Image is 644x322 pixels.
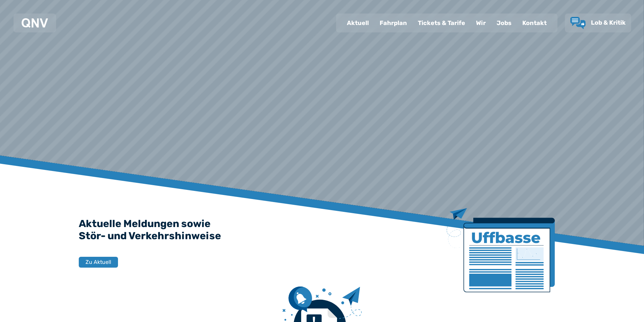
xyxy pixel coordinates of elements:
[79,257,118,268] button: Zu Aktuell
[591,19,626,26] span: Lob & Kritik
[22,18,48,28] img: QNV Logo
[491,14,517,32] a: Jobs
[22,16,48,30] a: QNV Logo
[374,14,412,32] a: Fahrplan
[341,14,374,32] a: Aktuell
[517,14,552,32] a: Kontakt
[79,218,566,242] h2: Aktuelle Meldungen sowie Stör- und Verkehrshinweise
[447,208,555,292] img: Zeitung mit Titel Uffbase
[412,14,471,32] a: Tickets & Tarife
[471,14,491,32] a: Wir
[570,17,626,29] a: Lob & Kritik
